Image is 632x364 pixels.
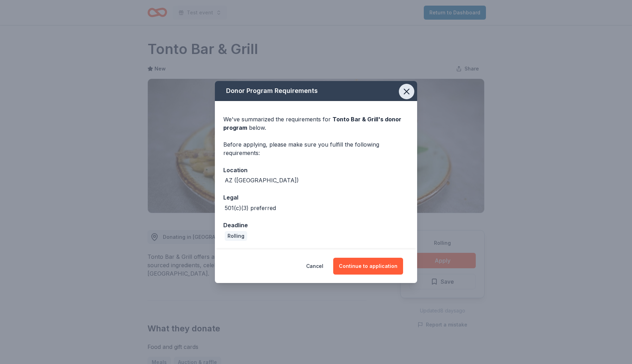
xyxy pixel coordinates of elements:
div: AZ ([GEOGRAPHIC_DATA]) [225,176,299,184]
div: Location [223,166,409,175]
div: Legal [223,193,409,202]
button: Cancel [306,258,323,275]
button: Continue to application [333,258,403,275]
div: 501(c)(3) preferred [225,204,276,212]
div: Rolling [225,231,247,241]
div: Deadline [223,221,409,230]
div: Before applying, please make sure you fulfill the following requirements: [223,140,409,157]
div: Donor Program Requirements [215,81,417,101]
div: We've summarized the requirements for below. [223,115,409,132]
